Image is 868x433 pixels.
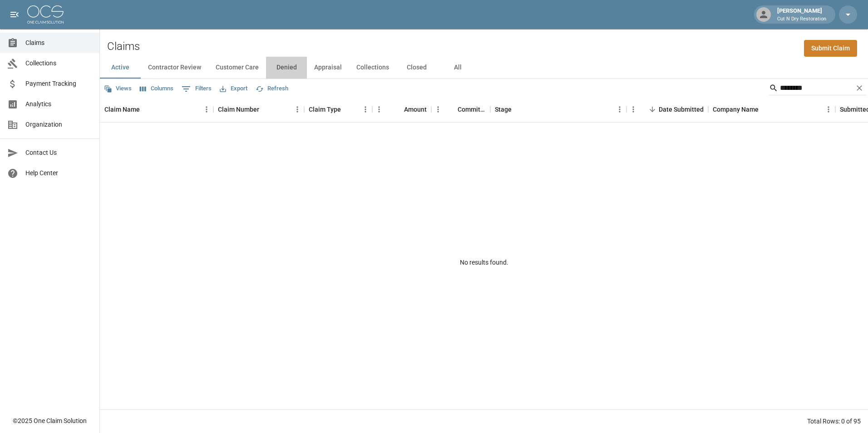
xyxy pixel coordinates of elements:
button: Menu [613,103,626,116]
button: Contractor Review [141,57,208,79]
button: Export [217,82,250,96]
div: Amount [404,97,427,122]
div: © 2025 One Claim Solution [13,416,87,425]
div: Company Name [713,97,759,122]
div: Amount [372,97,431,122]
div: dynamic tabs [100,57,868,79]
button: Clear [853,81,866,95]
span: Collections [25,59,92,68]
button: Menu [431,103,445,116]
div: Stage [490,97,626,122]
div: Committed Amount [458,97,486,122]
div: Claim Type [309,97,341,122]
button: Menu [291,103,304,116]
button: Sort [391,103,404,116]
button: Sort [512,103,524,116]
div: Total Rows: 0 of 95 [807,417,861,426]
div: Claim Number [213,97,304,122]
div: Date Submitted [659,97,704,122]
button: Sort [140,103,153,116]
button: Closed [396,57,437,79]
div: Claim Number [218,97,259,122]
button: Sort [445,103,458,116]
span: Contact Us [25,148,92,157]
div: Claim Type [304,97,372,122]
button: Views [102,82,134,96]
span: Analytics [25,99,92,109]
div: Date Submitted [626,97,708,122]
button: Denied [266,57,307,79]
span: Claims [25,38,92,48]
button: Show filters [179,82,214,96]
div: Claim Name [104,97,140,122]
div: [PERSON_NAME] [774,6,830,23]
button: Menu [626,103,640,116]
p: Cut N Dry Restoration [777,15,826,23]
button: open drawer [5,5,24,24]
span: Help Center [25,168,92,178]
button: Menu [372,103,386,116]
button: All [437,57,478,79]
div: Company Name [708,97,835,122]
h2: Claims [107,40,140,53]
img: ocs-logo-white-transparent.png [27,5,64,24]
button: Sort [341,103,354,116]
button: Menu [200,103,213,116]
div: Stage [495,97,512,122]
button: Appraisal [307,57,349,79]
button: Customer Care [208,57,266,79]
button: Menu [822,103,835,116]
span: Payment Tracking [25,79,92,89]
div: Committed Amount [431,97,490,122]
button: Sort [646,103,659,116]
div: No results found. [100,123,868,403]
button: Active [100,57,141,79]
div: Claim Name [100,97,213,122]
button: Sort [259,103,272,116]
button: Menu [359,103,372,116]
div: Search [769,81,866,97]
button: Select columns [138,82,176,96]
button: Sort [759,103,771,116]
button: Collections [349,57,396,79]
span: Organization [25,120,92,129]
button: Refresh [253,82,291,96]
a: Submit Claim [804,40,857,57]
